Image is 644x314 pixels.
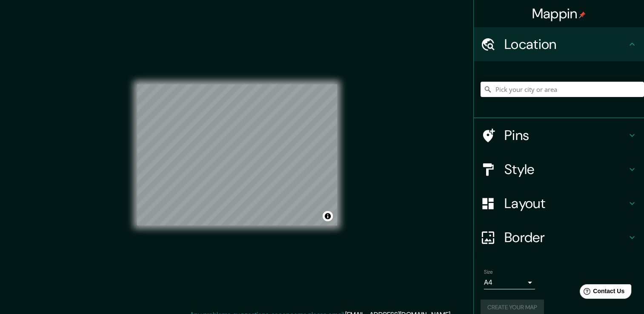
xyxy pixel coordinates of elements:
canvas: Map [137,84,337,226]
div: Layout [474,186,644,220]
h4: Style [504,161,627,178]
button: Toggle attribution [323,211,333,221]
div: Style [474,152,644,186]
div: Border [474,220,644,254]
div: A4 [484,276,535,289]
h4: Location [504,36,627,53]
div: Pins [474,118,644,152]
h4: Mappin [532,5,586,22]
h4: Border [504,229,627,246]
div: Location [474,27,644,61]
iframe: Help widget launcher [568,281,635,305]
label: Size [484,268,493,276]
input: Pick your city or area [481,82,644,97]
h4: Pins [504,127,627,144]
h4: Layout [504,195,627,212]
img: pin-icon.png [579,11,586,18]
